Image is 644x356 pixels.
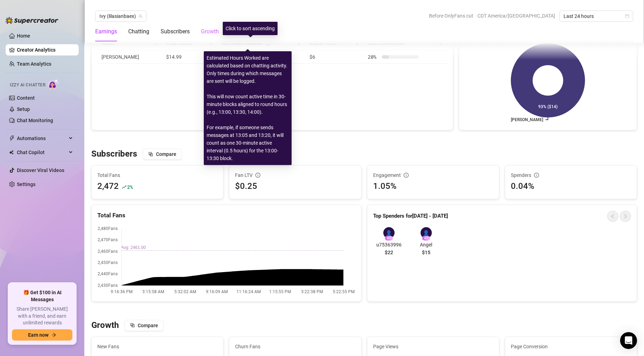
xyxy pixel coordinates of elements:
a: Setup [17,106,30,112]
div: Open Intercom Messenger [620,332,637,349]
span: New Fans [97,343,217,350]
th: Total Sales [162,37,217,50]
div: Subscribers [161,27,190,36]
span: Chat Conversion [368,39,437,47]
div: Chatting [128,27,149,36]
span: Share [PERSON_NAME] with a friend, and earn unlimited rewards [12,306,72,327]
article: Top Spenders for [DATE] - [DATE] [373,212,448,220]
h3: Growth [91,320,119,331]
img: Chat Copilot [9,150,14,155]
text: [PERSON_NAME] [511,117,543,122]
span: block [130,323,135,328]
span: Page Conversion [511,343,631,350]
span: Before OnlyFans cut [429,11,473,21]
span: Angel [410,241,442,249]
div: Fan LTV [235,171,355,179]
span: Total Sales [166,39,208,47]
a: Team Analytics [17,61,51,67]
span: Ivy (lilasianbaex) [99,11,142,21]
span: rise [122,185,126,190]
span: team [138,14,143,18]
div: Total Fans [97,211,356,220]
div: # 2 [422,236,430,241]
span: arrow-right [51,332,56,337]
div: 0.04% [511,180,631,193]
td: $6 [305,50,364,64]
td: 2.5 h [217,50,305,64]
button: Earn nowarrow-right [12,329,72,341]
div: Engagement [373,171,493,179]
a: Settings [17,182,35,187]
div: 2,472 [97,180,119,193]
span: Name [102,39,152,47]
span: info-circle [534,173,539,178]
span: Izzy AI Chatter [10,82,45,88]
span: Estimated Hours Worked are calculated based on chatting activity. Only times during which message... [207,55,287,161]
td: $14.99 [162,50,217,64]
a: Creator Analytics [17,44,73,55]
span: 20 % [368,53,379,61]
span: thunderbolt [9,136,15,141]
button: Compare [124,320,164,331]
div: 👤 [383,227,395,238]
span: block [148,152,153,157]
span: 🎁 Get $100 in AI Messages [12,289,72,303]
span: question-circle [265,39,270,47]
span: Chat Copilot [17,147,67,158]
span: u75363996 [373,241,405,249]
div: Growth [201,27,219,36]
div: 👤 [421,227,432,238]
span: $15 [422,249,430,256]
a: Chat Monitoring [17,118,53,123]
th: Chat Conversion [364,37,447,50]
span: Page Views [373,343,493,350]
span: Compare [156,151,176,157]
span: Last 24 hours [564,11,629,21]
span: $22 [385,249,393,256]
span: calendar [625,14,629,18]
div: Spenders [511,171,631,179]
a: Content [17,95,35,101]
div: 1.05% [373,180,493,193]
span: Automations [17,133,67,144]
h3: Subscribers [91,149,137,160]
span: 2 % [127,184,132,190]
span: info-circle [404,173,409,178]
span: Churn Fans [235,343,355,350]
span: Earn now [28,332,48,338]
a: Discover Viral Videos [17,167,64,173]
span: Sales / Hour [310,39,354,47]
td: [PERSON_NAME] [97,50,162,64]
span: Compare [138,323,158,328]
img: AI Chatter [48,79,59,89]
a: Home [17,33,30,39]
img: logo-BBDzfeDw.svg [6,17,58,24]
div: Earnings [95,27,117,36]
th: Name [97,37,162,50]
div: Est. Hours Worked [222,39,295,47]
span: info-circle [255,173,260,178]
div: Click to sort ascending [223,22,278,35]
span: CDT America/[GEOGRAPHIC_DATA] [477,11,555,21]
div: $0.25 [235,180,355,193]
th: Sales / Hour [305,37,364,50]
div: # 1 [385,236,393,241]
button: Compare [143,149,182,160]
span: Total Fans [97,171,217,179]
